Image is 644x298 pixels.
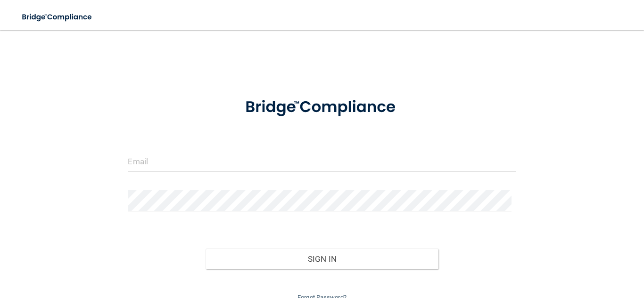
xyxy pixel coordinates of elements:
[14,8,101,27] img: bridge_compliance_login_screen.278c3ca4.svg
[206,249,438,269] button: Sign In
[229,87,416,128] img: bridge_compliance_login_screen.278c3ca4.svg
[481,231,633,269] iframe: Drift Widget Chat Controller
[128,151,516,172] input: Email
